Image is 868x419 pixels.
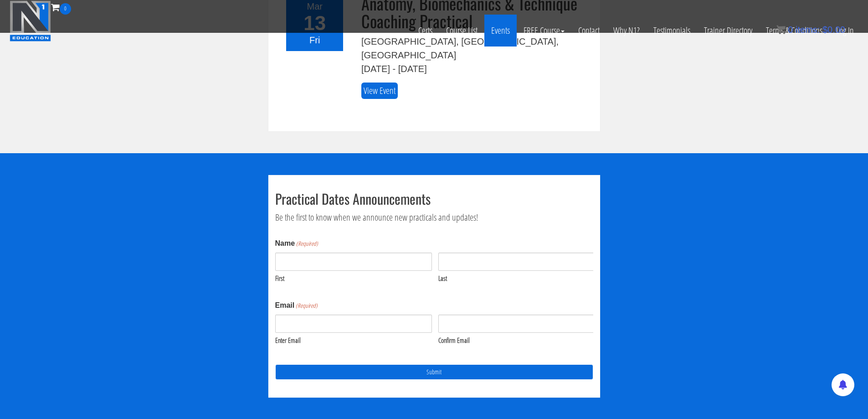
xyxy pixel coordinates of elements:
a: Why N1? [606,15,647,47]
bdi: 0.00 [822,25,845,35]
a: Trainer Directory [697,15,759,47]
span: 0 [788,25,793,35]
span: $ [822,25,827,35]
label: First [275,271,432,284]
a: Events [484,15,517,47]
a: FREE Course [517,15,571,47]
label: Last [438,271,595,284]
a: 0 items: $0.00 [776,25,845,35]
a: Course List [439,15,484,47]
span: items: [796,25,820,35]
span: 0 [60,3,71,15]
span: (Required) [296,239,318,248]
a: View Event [361,83,398,99]
p: Be the first to know when we announce new practicals and updates! [275,211,593,224]
img: icon11.png [776,25,786,34]
span: (Required) [295,301,318,310]
label: Enter Email [275,333,432,346]
a: 0 [51,1,71,13]
input: Submit [275,364,593,380]
a: Testimonials [647,15,697,47]
a: Certs [411,15,439,47]
img: n1-education [10,0,51,41]
a: Log In [829,15,861,47]
legend: Email [275,300,593,311]
a: Terms & Conditions [759,15,829,47]
h2: Practical Dates Announcements [275,191,593,206]
div: [DATE] - [DATE] [361,62,586,76]
a: Contact [571,15,606,47]
legend: Name [275,238,593,249]
div: [GEOGRAPHIC_DATA], [GEOGRAPHIC_DATA], [GEOGRAPHIC_DATA] [361,35,586,62]
label: Confirm Email [438,333,595,346]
